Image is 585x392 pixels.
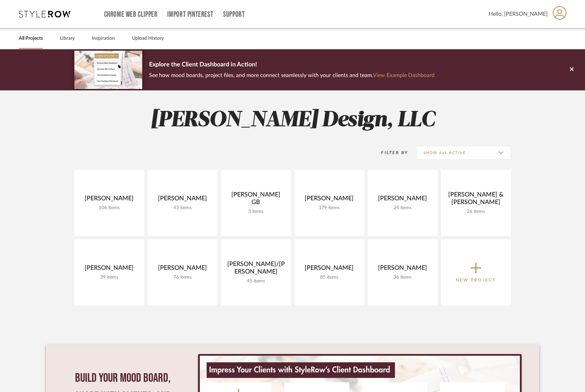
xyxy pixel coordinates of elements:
div: 85 items [300,275,359,280]
div: [PERSON_NAME] [80,264,139,275]
h2: [PERSON_NAME] Design, LLC [46,108,539,133]
div: [PERSON_NAME] [373,264,432,275]
div: 76 items [153,275,212,280]
a: Import Pinterest [167,12,213,17]
div: 36 items [373,275,432,280]
div: 43 items [153,205,212,211]
div: 3 items [227,209,285,215]
div: [PERSON_NAME] [80,195,139,205]
a: All Projects [19,34,43,43]
div: Filter By [373,149,409,156]
div: [PERSON_NAME] & [PERSON_NAME] [447,191,505,209]
div: 45 items [227,278,285,284]
div: 26 items [447,209,505,215]
div: 24 items [373,205,432,211]
p: See how mood boards, project files, and more connect seamlessly with your clients and team. [149,71,435,80]
div: [PERSON_NAME] GB [227,191,285,209]
div: [PERSON_NAME] [300,264,359,275]
div: [PERSON_NAME]/[PERSON_NAME] [227,261,285,278]
p: New Project [456,277,496,283]
a: Support [223,12,245,17]
div: 106 items [80,205,139,211]
a: View Example Dashboard [373,73,435,78]
img: d5d033c5-7b12-40c2-a960-1ecee1989c38.png [74,51,142,89]
button: New Project [441,239,511,305]
p: Explore the Client Dashboard in Action! [149,60,435,71]
a: Library [60,34,75,43]
div: 179 items [300,205,359,211]
div: [PERSON_NAME] [300,195,359,205]
div: [PERSON_NAME] [153,195,212,205]
a: Chrome Web Clipper [104,12,158,17]
span: Hello, [PERSON_NAME] [489,10,548,18]
a: Upload History [132,34,164,43]
div: [PERSON_NAME] [153,264,212,275]
div: 39 items [80,275,139,280]
div: [PERSON_NAME] [373,195,432,205]
a: Inspiration [92,34,115,43]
